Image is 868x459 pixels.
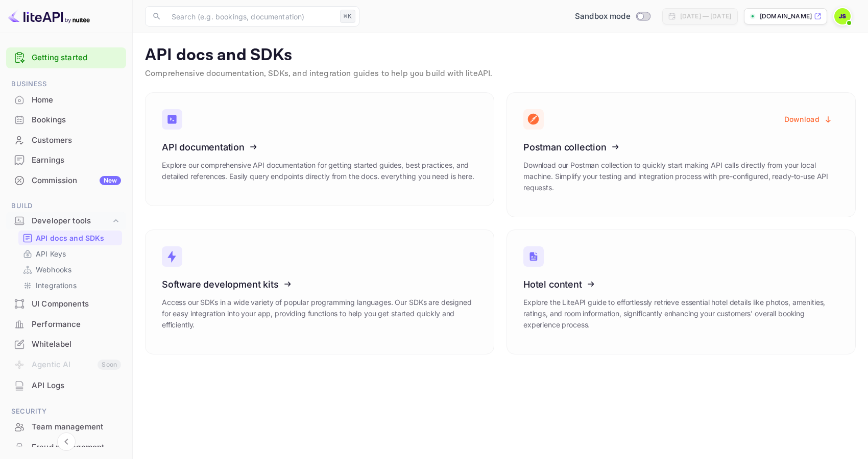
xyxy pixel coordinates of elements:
[6,335,126,353] a: Whitelabel
[571,11,654,22] div: Switch to Production mode
[22,264,118,275] a: Webhooks
[340,10,355,23] div: ⌘K
[6,171,126,190] a: CommissionNew
[6,376,126,396] div: API Logs
[145,92,494,206] a: API documentationExplore our comprehensive API documentation for getting started guides, best pra...
[6,417,126,437] div: Team management
[760,12,812,21] p: [DOMAIN_NAME]
[6,212,126,230] div: Developer tools
[6,150,126,169] a: Earnings
[162,160,477,182] p: Explore our comprehensive API documentation for getting started guides, best practices, and detai...
[523,297,839,330] p: Explore the LiteAPI guide to effortlessly retrieve essential hotel details like photos, amenities...
[32,319,121,330] div: Performance
[32,442,121,453] div: Fraud management
[36,280,77,291] p: Integrations
[6,294,126,314] div: UI Components
[8,8,90,24] img: LiteAPI logo
[6,294,126,313] a: UI Components
[145,68,856,80] p: Comprehensive documentation, SDKs, and integration guides to help you build with liteAPI.
[6,417,126,436] a: Team management
[32,114,121,126] div: Bookings
[6,335,126,354] div: Whitelabel
[778,109,839,129] button: Download
[6,110,126,129] a: Bookings
[18,278,122,293] div: Integrations
[32,380,121,392] div: API Logs
[6,200,126,212] span: Build
[6,438,126,456] a: Fraud management
[523,279,839,290] h3: Hotel content
[165,6,336,27] input: Search (e.g. bookings, documentation)
[22,248,118,259] a: API Keys
[523,142,839,152] h3: Postman collection
[6,315,126,334] a: Performance
[6,131,126,150] div: Customers
[18,246,122,261] div: API Keys
[32,215,111,227] div: Developer tools
[36,233,105,243] p: API docs and SDKs
[162,279,477,290] h3: Software development kits
[32,155,121,166] div: Earnings
[22,233,118,243] a: API docs and SDKs
[507,229,856,354] a: Hotel contentExplore the LiteAPI guide to effortlessly retrieve essential hotel details like phot...
[6,171,126,191] div: CommissionNew
[32,421,121,433] div: Team management
[6,79,126,90] span: Business
[162,297,477,330] p: Access our SDKs in a wide variety of popular programming languages. Our SDKs are designed for eas...
[6,150,126,170] div: Earnings
[162,142,477,152] h3: API documentation
[100,176,121,185] div: New
[680,12,731,21] div: [DATE] — [DATE]
[32,298,121,310] div: UI Components
[36,248,66,259] p: API Keys
[145,229,494,354] a: Software development kitsAccess our SDKs in a wide variety of popular programming languages. Our ...
[57,432,76,451] button: Collapse navigation
[145,45,856,66] p: API docs and SDKs
[6,90,126,110] div: Home
[575,11,631,22] span: Sandbox mode
[32,52,121,64] a: Getting started
[32,339,121,350] div: Whitelabel
[36,264,71,275] p: Webhooks
[22,280,118,291] a: Integrations
[6,315,126,335] div: Performance
[32,175,121,187] div: Commission
[6,47,126,68] div: Getting started
[6,110,126,130] div: Bookings
[6,131,126,149] a: Customers
[6,376,126,395] a: API Logs
[18,262,122,277] div: Webhooks
[6,406,126,417] span: Security
[834,8,851,24] img: John Sutton
[6,90,126,109] a: Home
[523,160,839,193] p: Download our Postman collection to quickly start making API calls directly from your local machin...
[18,231,122,245] div: API docs and SDKs
[32,135,121,146] div: Customers
[32,94,121,106] div: Home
